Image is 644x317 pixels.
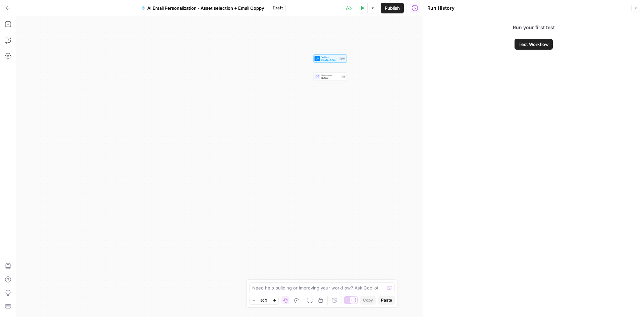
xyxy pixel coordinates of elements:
button: AI Email Personalization - Asset selection + Email Coppy [137,3,268,13]
span: Run your first test [505,16,563,39]
button: Paste [378,296,395,305]
span: Workflow [321,56,338,58]
div: End [341,75,345,78]
div: WorkflowInput SettingsInputs [304,55,356,63]
span: Paste [381,297,392,303]
span: Single Output [321,74,340,76]
div: Single OutputOutputEnd [304,73,356,81]
span: Output [321,76,340,80]
button: Copy [360,296,376,305]
button: Test Workflow [515,39,553,50]
span: Test Workflow [519,41,549,48]
span: AI Email Personalization - Asset selection + Email Coppy [147,5,264,11]
span: 50% [260,298,268,303]
g: Edge from start to end [330,63,331,72]
span: Publish [385,5,400,11]
button: Publish [381,3,404,13]
span: Draft [273,5,283,11]
div: Inputs [339,57,345,60]
span: Copy [363,297,373,303]
span: Input Settings [321,58,338,61]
